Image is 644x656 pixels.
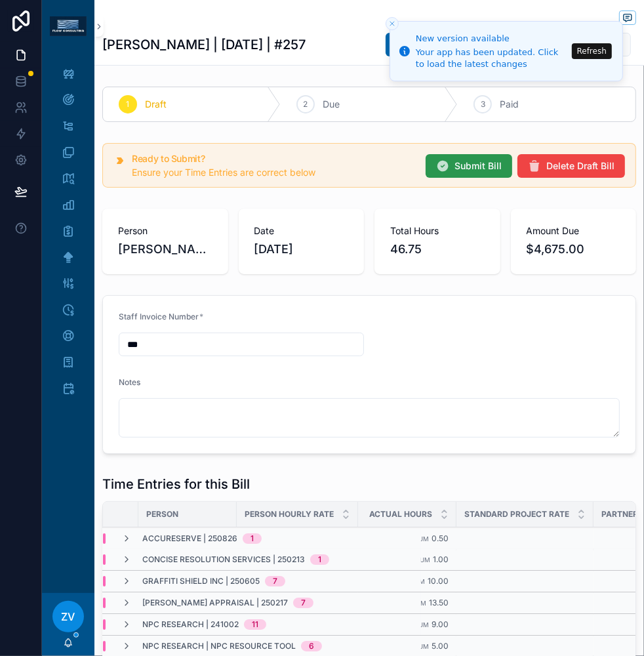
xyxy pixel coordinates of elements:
[572,43,612,59] button: Refresh
[517,154,625,178] button: Delete Draft Bill
[500,98,519,111] span: Paid
[416,556,430,564] small: Sum
[132,167,315,178] span: Ensure your Time Entries are correct below
[62,609,75,625] span: ZV
[454,159,502,173] span: Submit Bill
[309,641,314,651] div: 6
[318,554,321,565] div: 1
[432,641,449,651] span: 5.00
[142,576,260,586] span: Graffiti Shield Inc | 250605
[432,534,449,544] span: 0.50
[145,98,167,111] span: Draft
[386,33,502,56] button: Return to My Bills
[118,240,212,258] span: [PERSON_NAME]
[432,619,449,629] span: 9.00
[414,643,429,650] small: Sum
[254,240,349,258] span: [DATE]
[386,17,399,30] button: Close toast
[146,509,178,520] span: Person
[303,99,308,110] span: 2
[273,576,277,586] div: 7
[481,99,485,110] span: 3
[323,98,340,111] span: Due
[464,509,569,520] span: Standard Project Rate
[546,159,614,173] span: Delete Draft Bill
[390,240,485,258] span: 46.75
[102,35,306,54] h1: [PERSON_NAME] | [DATE] | #257
[42,52,94,417] div: scrollable content
[142,619,239,630] span: NPC Research | 241002
[142,598,288,608] span: [PERSON_NAME] Appraisal | 250217
[132,154,415,163] h5: Ready to Submit?
[252,619,258,630] div: 11
[414,621,429,628] small: Sum
[428,576,449,586] span: 10.00
[142,534,237,544] span: AccuReserve | 250826
[416,32,568,45] div: New version available
[142,641,296,651] span: NPC Research | NPC Resource Tool
[251,534,254,544] div: 1
[426,154,512,178] button: Submit Bill
[119,312,199,321] span: Staff Invoice Number
[127,99,130,110] span: 1
[102,475,250,493] h1: Time Entries for this Bill
[119,377,140,387] span: Notes
[132,166,415,179] div: Ensure your Time Entries are correct below
[433,554,449,564] span: 1.00
[142,554,305,565] span: Concise Resolution Services | 250213
[301,598,306,608] div: 7
[50,16,87,36] img: App logo
[390,224,485,237] span: Total Hours
[429,598,449,607] span: 13.50
[245,509,334,520] span: Person Hourly Rate
[414,536,429,543] small: Sum
[254,224,349,237] span: Date
[527,224,621,237] span: Amount Due
[416,47,568,70] div: Your app has been updated. Click to load the latest changes
[527,240,621,258] span: $4,675.00
[369,509,432,520] span: Actual Hours
[118,224,212,237] span: Person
